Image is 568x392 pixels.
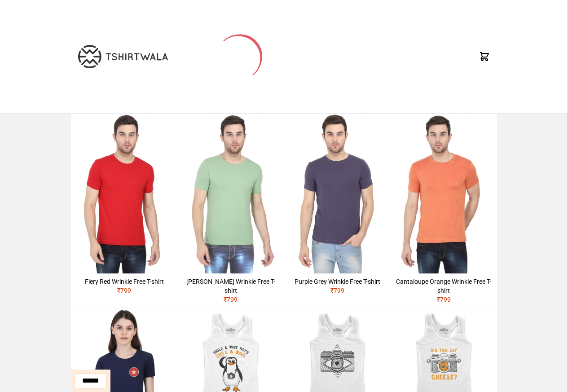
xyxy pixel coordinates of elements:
img: TW-LOGO-400-104.png [78,45,168,68]
a: Purple Grey Wrinkle Free T-shirt₹799 [284,114,391,299]
a: [PERSON_NAME] Wrinkle Free T-shirt₹799 [177,114,284,308]
img: 4M6A2241.jpg [391,114,497,273]
span: ₹ 799 [224,296,238,303]
div: Purple Grey Wrinkle Free T-shirt [288,277,387,286]
a: Fiery Red Wrinkle Free T-shirt₹799 [71,114,177,299]
div: [PERSON_NAME] Wrinkle Free T-shirt [181,277,280,295]
span: ₹ 799 [330,287,344,294]
img: 4M6A2225.jpg [71,114,177,273]
span: ₹ 799 [437,296,451,303]
div: Fiery Red Wrinkle Free T-shirt [75,277,174,286]
div: Cantaloupe Orange Wrinkle Free T-shirt [394,277,493,295]
img: 4M6A2168.jpg [284,114,391,273]
a: Cantaloupe Orange Wrinkle Free T-shirt₹799 [391,114,497,308]
span: ₹ 799 [117,287,131,294]
img: 4M6A2211.jpg [177,114,284,273]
